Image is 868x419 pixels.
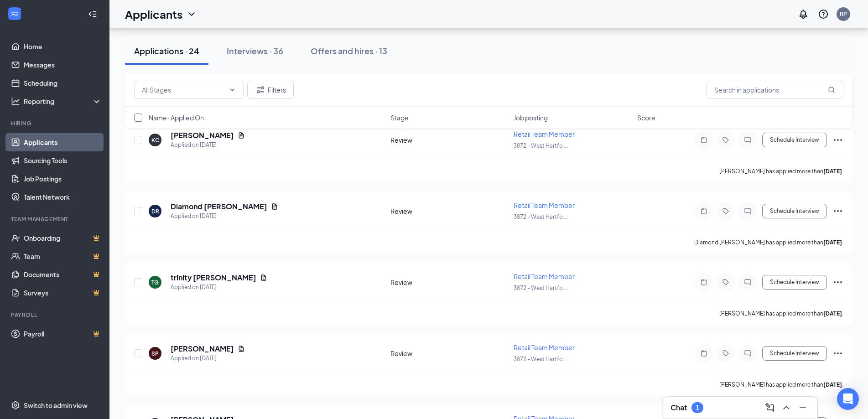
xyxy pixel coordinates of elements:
[698,207,709,215] svg: Note
[260,274,267,281] svg: Document
[151,207,159,215] div: DR
[11,97,20,106] svg: Analysis
[171,283,267,292] div: Applied on [DATE]
[390,207,509,216] div: Review
[24,401,88,410] div: Switch to admin view
[762,133,827,147] button: Schedule Interview
[11,401,20,410] svg: Settings
[742,136,753,144] svg: ChatInactive
[514,356,568,362] span: 3872 - West Hartfo ...
[514,142,568,149] span: 3872 - West Hartfo ...
[24,133,102,151] a: Applicants
[514,113,548,122] span: Job posting
[11,311,100,319] div: Payroll
[832,206,843,217] svg: Ellipses
[151,350,159,357] div: SP
[24,265,102,284] a: DocumentsCrown
[125,6,182,22] h1: Applicants
[390,113,409,122] span: Stage
[151,279,159,286] div: TG
[720,207,731,215] svg: Tag
[390,135,509,145] div: Review
[670,403,687,413] h3: Chat
[24,74,102,92] a: Scheduling
[10,9,19,18] svg: WorkstreamLogo
[227,45,283,57] div: Interviews · 36
[832,277,843,288] svg: Ellipses
[837,388,859,410] div: Open Intercom Messenger
[719,167,843,175] p: [PERSON_NAME] has applied more than .
[88,10,97,19] svg: Collapse
[514,272,575,280] span: Retail Team Member
[171,212,278,221] div: Applied on [DATE]
[797,402,808,413] svg: Minimize
[229,86,236,93] svg: ChevronDown
[840,10,847,18] div: RP
[149,113,204,122] span: Name · Applied On
[719,310,843,317] p: [PERSON_NAME] has applied more than .
[171,140,245,150] div: Applied on [DATE]
[24,229,102,247] a: OnboardingCrown
[514,285,568,291] span: 3872 - West Hartfo ...
[719,381,843,388] p: [PERSON_NAME] has applied more than .
[779,400,794,415] button: ChevronUp
[832,134,843,145] svg: Ellipses
[142,85,225,95] input: All Stages
[24,37,102,56] a: Home
[742,350,753,357] svg: ChatInactive
[390,349,509,358] div: Review
[823,381,842,388] b: [DATE]
[795,400,810,415] button: Minimize
[698,136,709,144] svg: Note
[763,400,777,415] button: ComposeMessage
[238,345,245,352] svg: Document
[24,151,102,170] a: Sourcing Tools
[762,275,827,290] button: Schedule Interview
[24,97,102,106] div: Reporting
[823,168,842,175] b: [DATE]
[742,279,753,286] svg: ChatInactive
[134,45,199,57] div: Applications · 24
[514,343,575,352] span: Retail Team Member
[24,247,102,265] a: TeamCrown
[171,273,256,283] h5: trinity [PERSON_NAME]
[24,325,102,343] a: PayrollCrown
[694,238,843,246] p: Diamond [PERSON_NAME] has applied more than .
[11,215,100,223] div: Team Management
[24,56,102,74] a: Messages
[637,113,655,122] span: Score
[247,81,294,99] button: Filter Filters
[828,86,835,93] svg: MagnifyingGlass
[818,9,829,20] svg: QuestionInfo
[698,279,709,286] svg: Note
[707,81,843,99] input: Search in applications
[255,84,266,95] svg: Filter
[823,239,842,246] b: [DATE]
[832,348,843,359] svg: Ellipses
[11,119,100,127] div: Hiring
[514,201,575,209] span: Retail Team Member
[764,402,775,413] svg: ComposeMessage
[390,278,509,287] div: Review
[24,170,102,188] a: Job Postings
[311,45,387,57] div: Offers and hires · 13
[823,310,842,317] b: [DATE]
[271,203,278,210] svg: Document
[171,354,245,363] div: Applied on [DATE]
[696,404,699,412] div: 1
[24,284,102,302] a: SurveysCrown
[698,350,709,357] svg: Note
[742,207,753,215] svg: ChatInactive
[798,9,809,20] svg: Notifications
[186,9,197,20] svg: ChevronDown
[762,346,827,361] button: Schedule Interview
[781,402,792,413] svg: ChevronUp
[171,202,267,212] h5: Diamond [PERSON_NAME]
[720,350,731,357] svg: Tag
[720,136,731,144] svg: Tag
[151,136,159,144] div: KC
[514,213,568,220] span: 3872 - West Hartfo ...
[720,279,731,286] svg: Tag
[171,344,234,354] h5: [PERSON_NAME]
[762,204,827,218] button: Schedule Interview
